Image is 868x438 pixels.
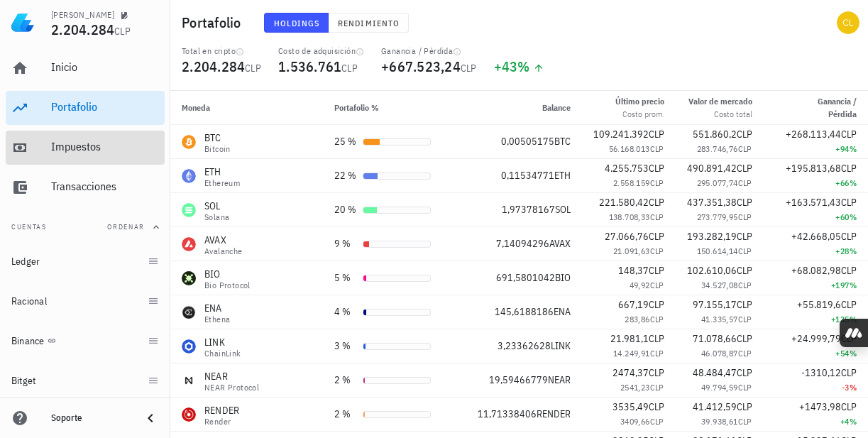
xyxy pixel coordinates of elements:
div: SOL-icon [182,203,196,217]
span: CLP [649,264,664,277]
div: Impuestos [51,140,159,153]
div: Ganancia / Pérdida [381,45,477,57]
span: CLP [841,298,857,311]
div: SOL [204,199,229,213]
span: ENA [554,305,571,318]
span: 2541,23 [620,382,650,393]
div: Render [204,417,240,426]
span: 221.580,42 [599,196,649,209]
span: Holdings [273,18,320,28]
div: 22 % [334,168,357,183]
span: +268.113,44 [786,128,841,141]
span: RENDER [537,407,571,420]
div: Racional [11,295,47,307]
span: Ganancia / Pérdida [818,96,857,120]
div: 20 % [334,202,357,217]
span: % [850,382,857,393]
span: 0,11534771 [501,169,554,182]
div: BIO-icon [182,271,196,285]
span: CLP [649,128,664,141]
span: 2.558.159 [613,177,650,188]
span: 3535,49 [612,400,649,413]
div: +54 [775,346,857,361]
span: CLP [841,128,857,141]
div: Valor de mercado [688,95,752,108]
a: Bitget [6,363,165,398]
span: CLP [738,314,752,324]
span: % [850,416,857,427]
span: Portafolio % [334,102,379,113]
div: ENA-icon [182,305,196,319]
span: CLP [737,264,752,277]
span: CLP [649,196,664,209]
div: Ethereum [204,179,240,187]
span: 48.484,47 [693,366,737,379]
a: Inicio [6,51,165,85]
div: NEAR [204,369,259,383]
span: CLP [650,416,664,427]
span: 39.938,61 [701,416,738,427]
span: CLP [737,162,752,175]
div: ETH [204,165,240,179]
span: CLP [841,162,857,175]
span: % [517,57,529,76]
a: Racional [6,284,165,318]
span: CLP [841,400,857,413]
span: 109.241.392 [593,128,649,141]
div: +197 [775,278,857,292]
span: 148,37 [618,264,649,277]
div: Costo de adquisición [278,45,364,57]
span: CLP [461,62,477,75]
div: Costo total [688,108,752,121]
div: ENA [204,301,230,315]
img: LedgiFi [11,11,34,34]
span: 1.536.761 [278,57,341,76]
span: % [850,143,857,154]
h1: Portafolio [182,11,247,34]
span: CLP [650,212,664,222]
span: 1,97378167 [502,203,555,216]
span: CLP [649,332,664,345]
span: 3409,66 [620,416,650,427]
span: 150.614,14 [697,246,738,256]
span: CLP [650,314,664,324]
span: 437.351,38 [687,196,737,209]
div: [PERSON_NAME] [51,9,114,21]
span: BTC [554,135,571,148]
span: CLP [738,177,752,188]
div: +94 [775,142,857,156]
div: LINK [204,335,241,349]
div: RENDER [204,403,240,417]
div: 25 % [334,134,357,149]
span: ETH [554,169,571,182]
span: -1310,12 [801,366,841,379]
span: 3,23362628 [498,339,551,352]
span: % [850,314,857,324]
div: Ledger [11,256,40,268]
div: Solana [204,213,229,221]
span: +1473,98 [799,400,841,413]
div: ChainLink [204,349,241,358]
span: 49,92 [630,280,650,290]
div: Avalanche [204,247,243,256]
span: CLP [738,143,752,154]
span: CLP [737,196,752,209]
span: 41.335,57 [701,314,738,324]
span: CLP [650,246,664,256]
span: 11,71338406 [478,407,537,420]
div: avatar [837,11,859,34]
span: +163.571,43 [786,196,841,209]
span: +55.819,6 [797,298,841,311]
div: 2 % [334,407,357,422]
div: BTC [204,131,231,145]
span: CLP [738,212,752,222]
span: 551.860,2 [693,128,737,141]
span: 691,5801042 [496,271,555,284]
span: 34.527,08 [701,280,738,290]
div: Bitget [11,375,36,387]
span: 273.779,95 [697,212,738,222]
div: Bio Protocol [204,281,251,290]
span: 27.066,76 [605,230,649,243]
div: 3 % [334,339,357,354]
span: 102.610,06 [687,264,737,277]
